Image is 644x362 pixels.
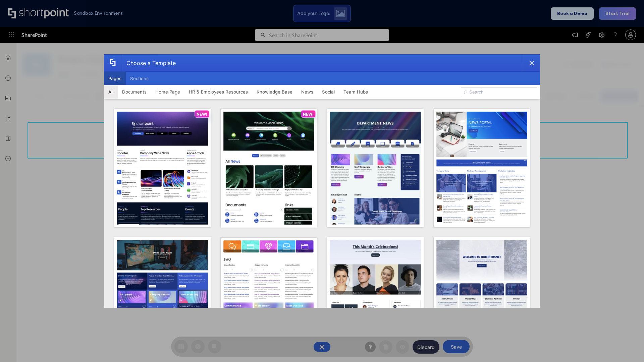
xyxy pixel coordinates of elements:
div: Choose a Template [121,55,176,71]
input: Search [461,87,537,97]
button: News [297,85,318,99]
button: Home Page [151,85,184,99]
p: NEW! [303,112,314,117]
button: Knowledge Base [252,85,297,99]
div: template selector [104,54,540,308]
button: HR & Employees Resources [184,85,252,99]
p: NEW! [197,112,207,117]
button: Sections [126,72,153,85]
button: Team Hubs [339,85,372,99]
button: Pages [104,72,126,85]
button: All [104,85,118,99]
button: Social [318,85,339,99]
button: Documents [118,85,151,99]
iframe: Chat Widget [610,330,644,362]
